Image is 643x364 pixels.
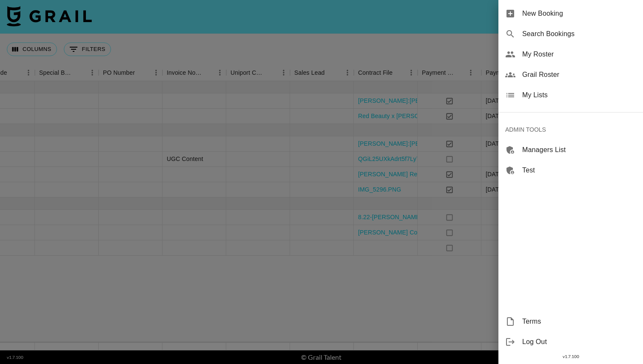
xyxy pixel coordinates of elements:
[522,70,636,80] span: Grail Roster
[522,337,636,347] span: Log Out
[498,3,643,24] div: New Booking
[522,29,636,39] span: Search Bookings
[498,65,643,85] div: Grail Roster
[522,165,636,175] span: Test
[522,8,636,19] span: New Booking
[498,85,643,105] div: My Lists
[522,316,636,327] span: Terms
[498,119,643,140] div: ADMIN TOOLS
[522,145,636,155] span: Managers List
[498,352,643,361] div: v 1.7.100
[498,140,643,160] div: Managers List
[522,49,636,59] span: My Roster
[498,160,643,181] div: Test
[498,311,643,332] div: Terms
[522,90,636,100] span: My Lists
[498,332,643,352] div: Log Out
[498,44,643,65] div: My Roster
[498,24,643,44] div: Search Bookings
